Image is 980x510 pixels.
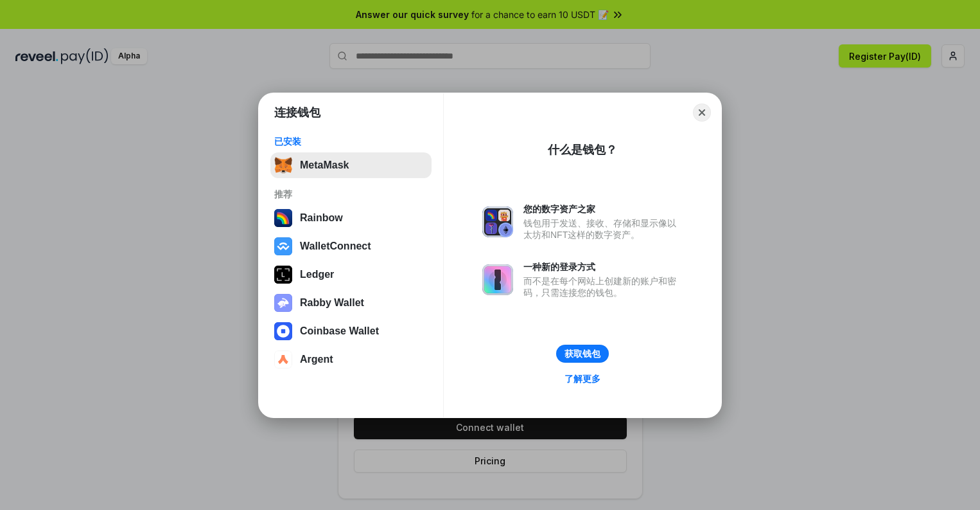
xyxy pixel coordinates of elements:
div: 而不是在每个网站上创建新的账户和密码，只需连接您的钱包。 [523,275,683,298]
div: 获取钱包 [564,348,600,360]
div: WalletConnect [300,241,371,252]
button: Close [693,104,711,122]
a: 了解更多 [557,370,608,387]
div: Ledger [300,269,334,280]
div: 了解更多 [564,373,600,385]
div: 推荐 [274,188,428,200]
button: Coinbase Wallet [270,318,432,344]
div: Coinbase Wallet [300,325,379,337]
div: 一种新的登录方式 [523,261,683,273]
div: 已安装 [274,136,428,147]
button: 获取钱包 [556,345,609,363]
button: Rabby Wallet [270,290,432,316]
button: MetaMask [270,152,432,178]
div: 钱包用于发送、接收、存储和显示像以太坊和NFT这样的数字资产。 [523,217,683,241]
button: Rainbow [270,205,432,231]
h1: 连接钱包 [274,105,320,120]
img: svg+xml,%3Csvg%20width%3D%2228%22%20height%3D%2228%22%20viewBox%3D%220%200%2028%2028%22%20fill%3D... [274,322,292,340]
img: svg+xml,%3Csvg%20width%3D%2228%22%20height%3D%2228%22%20viewBox%3D%220%200%2028%2028%22%20fill%3D... [274,351,292,369]
img: svg+xml,%3Csvg%20width%3D%22120%22%20height%3D%22120%22%20viewBox%3D%220%200%20120%20120%22%20fil... [274,209,292,227]
button: Ledger [270,262,432,287]
div: Rainbow [300,212,343,224]
button: WalletConnect [270,233,432,259]
img: svg+xml,%3Csvg%20xmlns%3D%22http%3A%2F%2Fwww.w3.org%2F2000%2Fsvg%22%20fill%3D%22none%22%20viewBox... [274,294,292,312]
div: MetaMask [300,159,349,171]
button: Argent [270,347,432,372]
div: Rabby Wallet [300,297,364,309]
div: Argent [300,354,333,365]
img: svg+xml,%3Csvg%20fill%3D%22none%22%20height%3D%2233%22%20viewBox%3D%220%200%2035%2033%22%20width%... [274,156,292,174]
img: svg+xml,%3Csvg%20xmlns%3D%22http%3A%2F%2Fwww.w3.org%2F2000%2Fsvg%22%20fill%3D%22none%22%20viewBox... [482,264,513,295]
div: 什么是钱包？ [548,142,617,158]
img: svg+xml,%3Csvg%20width%3D%2228%22%20height%3D%2228%22%20viewBox%3D%220%200%2028%2028%22%20fill%3D... [274,237,292,255]
div: 您的数字资产之家 [523,203,683,215]
img: svg+xml,%3Csvg%20xmlns%3D%22http%3A%2F%2Fwww.w3.org%2F2000%2Fsvg%22%20fill%3D%22none%22%20viewBox... [482,206,513,237]
img: svg+xml,%3Csvg%20xmlns%3D%22http%3A%2F%2Fwww.w3.org%2F2000%2Fsvg%22%20width%3D%2228%22%20height%3... [274,266,292,284]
